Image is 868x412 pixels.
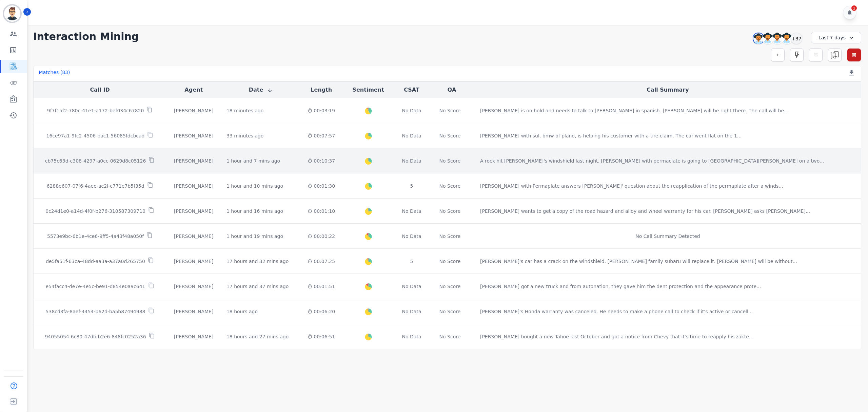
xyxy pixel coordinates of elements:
[172,258,216,265] div: [PERSON_NAME]
[480,233,855,240] div: No Call Summary Detected
[172,283,216,290] div: [PERSON_NAME]
[306,183,337,189] div: 00:01:30
[306,132,337,139] div: 00:07:57
[791,33,802,44] div: +37
[226,333,289,340] div: 18 hours and 27 mins ago
[47,107,144,114] p: 9f7f1af2-780c-41e1-a172-bef034c67820
[439,233,461,240] div: No Score
[90,86,110,94] button: Call ID
[400,208,423,214] div: No Data
[400,308,423,315] div: No Data
[306,258,337,265] div: 00:07:25
[439,258,461,265] div: No Score
[352,86,384,94] button: Sentiment
[306,157,337,164] div: 00:10:37
[306,208,337,214] div: 00:01:10
[172,157,216,164] div: [PERSON_NAME]
[226,233,283,240] div: 1 hour and 19 mins ago
[306,107,337,114] div: 00:03:19
[249,86,273,94] button: Date
[184,86,203,94] button: Agent
[172,183,216,189] div: [PERSON_NAME]
[45,157,146,164] p: cb75c63d-c308-4297-a0cc-0629d8c05126
[480,308,753,315] div: [PERSON_NAME]'s Honda warranty was canceled. He needs to make a phone call to check if it's activ...
[226,308,258,315] div: 18 hours ago
[306,283,337,290] div: 00:01:51
[400,233,423,240] div: No Data
[39,69,70,78] div: Matches ( 83 )
[480,258,797,265] div: [PERSON_NAME]'s car has a crack on the windshield. [PERSON_NAME] family subaru will replace it. [...
[447,86,456,94] button: QA
[439,183,461,189] div: No Score
[306,233,337,240] div: 00:00:22
[46,132,145,139] p: 16ce97a1-9fc2-4506-bac1-56085fdcbcad
[4,5,20,22] img: Bordered avatar
[400,107,423,114] div: No Data
[172,107,216,114] div: [PERSON_NAME]
[46,283,145,290] p: e54facc4-de7e-4e5c-be91-d854e0a9c641
[404,86,419,94] button: CSAT
[811,32,861,43] div: Last 7 days
[480,333,753,340] div: [PERSON_NAME] bought a new Tahoe last October and got a notice from Chevy that it's time to reapp...
[439,208,461,214] div: No Score
[172,233,216,240] div: [PERSON_NAME]
[400,333,423,340] div: No Data
[226,107,263,114] div: 18 minutes ago
[226,132,263,139] div: 33 minutes ago
[306,333,337,340] div: 00:06:51
[46,308,145,315] p: 538cd3fa-8aef-4454-b62d-ba5b87494988
[400,283,423,290] div: No Data
[226,183,283,189] div: 1 hour and 10 mins ago
[480,183,783,189] div: [PERSON_NAME] with Permaplate answers [PERSON_NAME]' question about the reapplication of the perm...
[480,107,789,114] div: [PERSON_NAME] is on hold and needs to talk to [PERSON_NAME] in spanish. [PERSON_NAME] will be rig...
[226,208,283,214] div: 1 hour and 16 mins ago
[480,283,761,290] div: [PERSON_NAME] got a new truck and from autonation, they gave him the dent protection and the appe...
[439,283,461,290] div: No Score
[439,333,461,340] div: No Score
[480,157,824,164] div: A rock hit [PERSON_NAME]'s windshield last night. [PERSON_NAME] with permaclate is going to [GEOG...
[311,86,332,94] button: Length
[851,5,857,11] div: 1
[400,258,423,265] div: 5
[306,308,337,315] div: 00:06:20
[647,86,689,94] button: Call Summary
[439,107,461,114] div: No Score
[226,157,280,164] div: 1 hour and 7 mins ago
[46,258,145,265] p: de5fa51f-63ca-48dd-aa3a-a37a0d265750
[480,132,742,139] div: [PERSON_NAME] with sul, bmw of plano, is helping his customer with a tire claim. The car went fla...
[172,308,216,315] div: [PERSON_NAME]
[400,132,423,139] div: No Data
[45,333,146,340] p: 94055054-6c80-47db-b2e6-848fc0252a36
[480,208,810,214] div: [PERSON_NAME] wants to get a copy of the road hazard and alloy and wheel warranty for his car. [P...
[33,31,139,43] h1: Interaction Mining
[226,283,289,290] div: 17 hours and 37 mins ago
[439,157,461,164] div: No Score
[439,132,461,139] div: No Score
[172,333,216,340] div: [PERSON_NAME]
[47,233,144,240] p: 5573e9bc-6b1e-4ce6-9ff5-4a43f48a050f
[400,157,423,164] div: No Data
[45,208,145,214] p: 0c24d1e0-a14d-4f0f-b276-310587309710
[172,208,216,214] div: [PERSON_NAME]
[439,308,461,315] div: No Score
[172,132,216,139] div: [PERSON_NAME]
[400,183,423,189] div: 5
[46,183,144,189] p: 6288e607-07f6-4aee-ac2f-c771e7b5f35d
[226,258,289,265] div: 17 hours and 32 mins ago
